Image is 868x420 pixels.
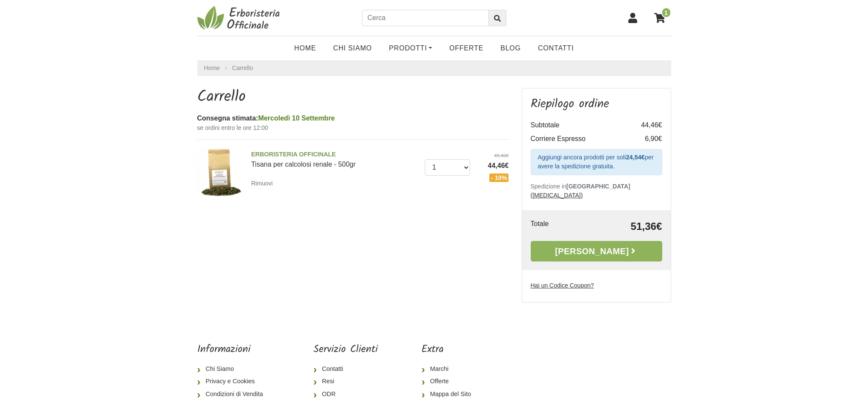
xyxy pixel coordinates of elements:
u: Hai un Codice Coupon? [531,282,594,289]
h3: Riepilogo ordine [531,97,662,112]
span: 44,46€ [476,161,509,171]
strong: 24,54€ [626,154,645,161]
div: Aggiungi ancora prodotti per soli per avere la spedizione gratuita. [531,149,662,175]
a: Contatti [313,363,378,376]
input: Cerca [362,10,489,26]
del: 49,40€ [476,152,509,159]
a: Blog [492,40,529,57]
span: ERBORISTERIA OFFICINALE [251,150,418,159]
a: Condizioni di Vendita [197,388,270,401]
a: Home [286,40,324,57]
a: Chi Siamo [324,40,380,57]
a: Marchi [421,363,478,376]
h5: Servizio Clienti [313,344,378,356]
a: Home [204,64,220,73]
td: Totale [531,219,579,234]
a: Contatti [529,40,582,57]
h1: Carrello [197,88,509,106]
a: Privacy e Cookies [197,375,270,388]
span: - 10% [489,173,509,182]
p: Spedizione in [531,182,662,200]
h5: Extra [421,344,478,356]
span: 1 [661,7,671,18]
h5: Informazioni [197,344,270,356]
td: Subtotale [531,118,628,132]
a: 1 [650,7,671,29]
img: Tisana per calcolosi renale - 500gr [194,147,245,197]
a: Offerte [421,375,478,388]
b: [GEOGRAPHIC_DATA] [567,183,631,190]
td: 6,90€ [628,132,662,146]
a: Carrello [232,65,253,71]
div: Consegna stimata: [197,113,509,123]
td: 44,46€ [628,118,662,132]
label: Hai un Codice Coupon? [531,281,594,290]
a: [PERSON_NAME] [531,241,662,261]
small: Rimuovi [251,180,273,187]
a: Chi Siamo [197,363,270,376]
a: ODR [313,388,378,401]
a: ([MEDICAL_DATA]) [531,192,583,199]
img: Erboristeria Officinale [197,5,283,31]
a: Mappa del Sito [421,388,478,401]
a: Rimuovi [251,178,276,188]
a: OFFERTE [441,40,492,57]
nav: breadcrumb [197,60,671,76]
iframe: fb:page Facebook Social Plugin [521,344,671,373]
a: Resi [313,375,378,388]
span: Mercoledì 10 Settembre [258,115,335,122]
a: Prodotti [380,40,441,57]
a: ERBORISTERIA OFFICINALETisana per calcolosi renale - 500gr [251,150,418,168]
td: 51,36€ [579,219,662,234]
td: Corriere Espresso [531,132,628,146]
small: se ordini entro le ore 12:00 [197,123,509,132]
